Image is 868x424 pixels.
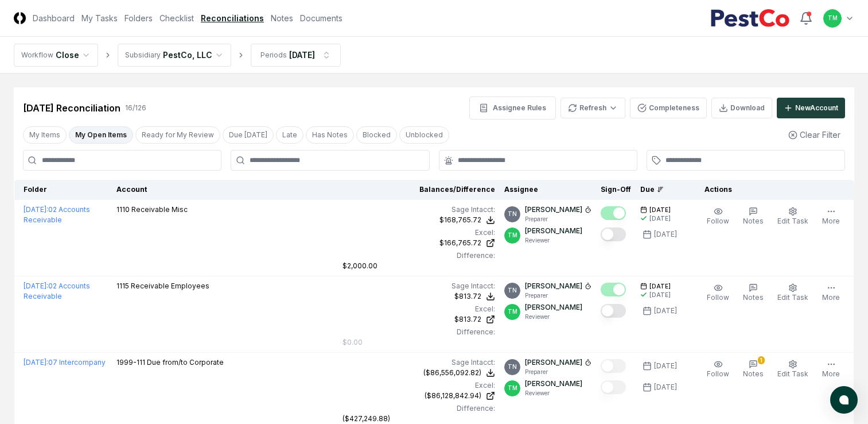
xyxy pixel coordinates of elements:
[710,9,790,28] img: PestCo logo
[508,363,517,371] span: TN
[33,12,75,24] a: Dashboard
[439,215,481,225] div: $168,765.72
[342,205,495,215] div: Sage Intacct :
[147,358,224,367] span: Due from/to Corporate
[342,304,495,314] div: Excel:
[469,97,556,120] button: Assignee Rules
[758,356,765,364] div: 1
[704,357,731,381] button: Follow
[116,282,129,290] span: 1115
[596,180,636,200] th: Sign-Off
[830,386,858,414] button: atlas-launcher
[116,358,145,367] span: 1999-111
[741,357,766,381] button: 1Notes
[601,206,626,220] button: Mark complete
[525,313,582,321] p: Reviewer
[425,391,481,401] div: ($86,128,842.94)
[423,368,495,378] button: ($86,556,092.82)
[439,215,495,225] button: $168,765.72
[820,357,842,381] button: More
[508,210,517,218] span: TN
[125,50,161,60] div: Subsidiary
[289,49,315,61] div: [DATE]
[125,103,146,113] div: 16 / 126
[508,231,517,240] span: TM
[508,307,517,316] span: TM
[124,12,153,24] a: Folders
[777,293,808,302] span: Edit Task
[601,228,626,241] button: Mark complete
[439,238,481,248] div: $166,765.72
[116,184,333,195] div: Account
[508,384,517,392] span: TM
[711,98,772,118] button: Download
[24,205,48,214] span: [DATE] :
[201,12,264,24] a: Reconciliations
[525,291,591,300] p: Preparer
[525,368,591,376] p: Preparer
[21,50,53,60] div: Workflow
[601,283,626,296] button: Mark complete
[306,126,354,144] button: Has Notes
[775,357,811,381] button: Edit Task
[69,126,133,144] button: My Open Items
[654,306,677,316] div: [DATE]
[649,214,671,223] div: [DATE]
[423,368,481,378] div: ($86,556,092.82)
[775,205,811,229] button: Edit Task
[116,205,130,214] span: 1110
[342,327,495,337] div: Difference:
[741,281,766,305] button: Notes
[601,304,626,318] button: Mark complete
[251,44,341,67] button: Periods[DATE]
[525,357,582,368] p: [PERSON_NAME]
[342,380,495,391] div: Excel:
[338,180,500,200] th: Balances/Difference
[454,291,481,302] div: $813.72
[795,103,838,113] div: New Account
[654,361,677,371] div: [DATE]
[777,98,845,118] button: NewAccount
[601,359,626,373] button: Mark complete
[342,391,495,401] a: ($86,128,842.94)
[342,261,377,271] div: $2,000.00
[525,302,582,313] p: [PERSON_NAME]
[271,12,293,24] a: Notes
[828,14,838,22] span: TM
[777,217,808,225] span: Edit Task
[525,215,591,223] p: Preparer
[24,282,90,300] a: [DATE]:02 Accounts Receivable
[649,206,671,214] span: [DATE]
[342,414,390,424] div: ($427,249.88)
[159,12,194,24] a: Checklist
[342,228,495,238] div: Excel:
[342,281,495,291] div: Sage Intacct :
[24,358,48,367] span: [DATE] :
[822,8,843,29] button: TM
[508,286,517,295] span: TN
[649,282,671,291] span: [DATE]
[743,369,764,378] span: Notes
[14,12,26,24] img: Logo
[560,98,625,118] button: Refresh
[654,382,677,392] div: [DATE]
[342,403,495,414] div: Difference:
[601,380,626,394] button: Mark complete
[14,180,112,200] th: Folder
[707,217,729,225] span: Follow
[743,217,764,225] span: Notes
[820,281,842,305] button: More
[300,12,342,24] a: Documents
[649,291,671,299] div: [DATE]
[24,358,106,367] a: [DATE]:07 Intercompany
[135,126,220,144] button: Ready for My Review
[777,369,808,378] span: Edit Task
[775,281,811,305] button: Edit Task
[81,12,118,24] a: My Tasks
[707,293,729,302] span: Follow
[223,126,274,144] button: Due Today
[454,314,481,325] div: $813.72
[525,226,582,236] p: [PERSON_NAME]
[695,184,845,195] div: Actions
[131,282,209,290] span: Receivable Employees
